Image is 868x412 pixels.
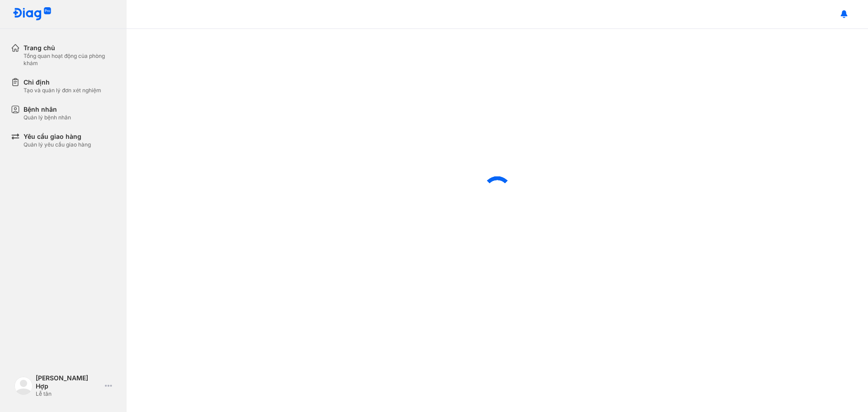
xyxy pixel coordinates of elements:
[36,390,101,398] div: Lễ tân
[13,7,52,21] img: logo
[24,52,116,67] div: Tổng quan hoạt động của phòng khám
[24,114,71,121] div: Quản lý bệnh nhân
[36,374,101,390] div: [PERSON_NAME] Hợp
[24,43,116,52] div: Trang chủ
[24,105,71,114] div: Bệnh nhân
[24,132,91,141] div: Yêu cầu giao hàng
[24,78,101,87] div: Chỉ định
[14,377,33,395] img: logo
[24,87,101,94] div: Tạo và quản lý đơn xét nghiệm
[24,141,91,148] div: Quản lý yêu cầu giao hàng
